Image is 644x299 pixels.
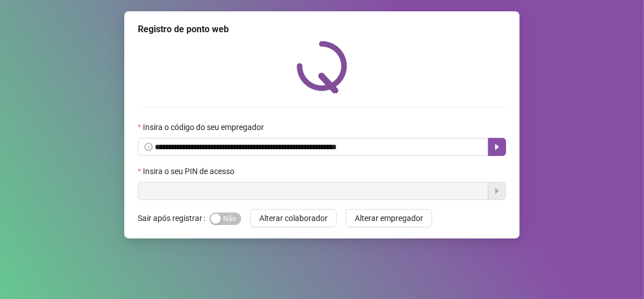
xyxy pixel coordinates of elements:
div: Registro de ponto web [138,23,506,36]
span: Alterar empregador [355,212,423,224]
label: Sair após registrar [138,209,210,227]
button: Alterar colaborador [250,209,337,227]
button: Alterar empregador [346,209,432,227]
span: caret-right [493,142,502,151]
label: Insira o seu PIN de acesso [138,165,242,177]
label: Insira o código do seu empregador [138,121,271,133]
span: info-circle [145,143,153,151]
span: Alterar colaborador [259,212,328,224]
img: QRPoint [297,41,347,93]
